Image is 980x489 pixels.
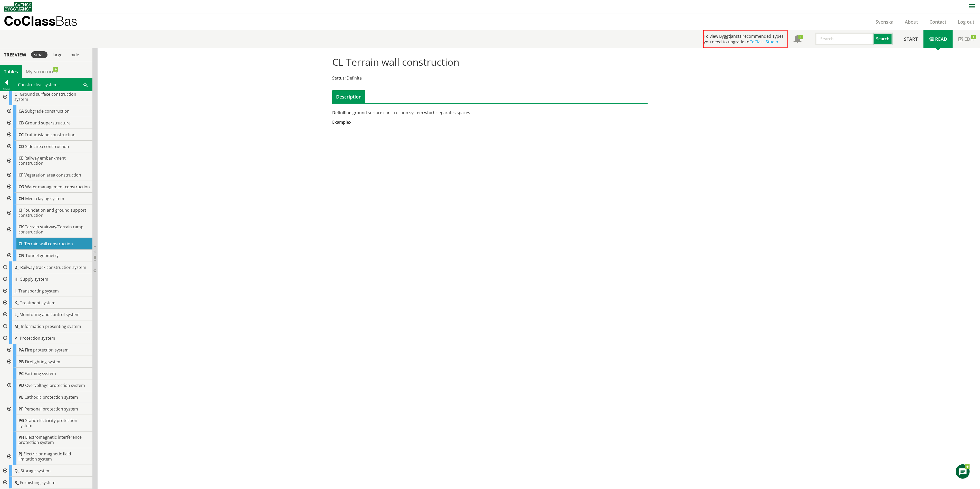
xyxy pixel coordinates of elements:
a: CoClassBas [4,14,88,30]
span: PA [18,347,24,353]
span: Treatment system [20,300,55,306]
span: Protection system [20,335,55,341]
div: Tillbaka [0,87,13,91]
a: Svenska [870,19,899,25]
h1: CL Terrain wall construction [332,56,459,67]
span: Supply system [20,276,48,282]
div: Go to the CoClass Studio information page [4,129,92,141]
div: Treeview [1,52,29,57]
span: Monitoring and control system [20,312,80,317]
span: Information presenting system [21,324,81,329]
span: PB [18,359,24,365]
span: CD [18,144,24,149]
span: Ground superstructure [25,120,71,126]
span: Media laying system [25,196,64,201]
a: About [899,19,924,25]
div: Go to the CoClass Studio information page [4,448,92,465]
div: Go to the CoClass Studio information page [4,117,92,129]
span: Notifications [793,35,802,44]
div: Go to the CoClass Studio information page [4,221,92,238]
span: Water management construction [25,184,90,190]
div: Go to the CoClass Studio information page [4,152,92,169]
span: Transporting system [18,288,59,294]
span: CL [18,241,23,247]
div: Go to the CoClass Studio information page [4,356,92,368]
span: CH [18,196,24,201]
span: CB [18,120,24,126]
span: Terrain stairway/Terrain ramp construction [18,224,83,235]
span: Furnishing system [20,480,55,485]
span: Electric or magnetic field limitation system [18,451,71,462]
span: CE [18,155,23,161]
span: Firefighting system [25,359,62,365]
span: M_ [14,324,20,329]
span: Sök i tabellen [83,82,88,87]
span: J_ [14,288,17,294]
span: K_ [14,300,19,306]
div: Go to the CoClass Studio information page [4,403,92,415]
div: Go to the CoClass Studio information page [4,368,92,379]
div: Go to the CoClass Studio information page [4,415,92,432]
div: Constructive systems [13,78,92,91]
div: Go to the CoClass Studio information page [4,105,92,117]
p: CoClass [4,18,77,24]
span: Foundation and ground support construction [18,207,86,218]
span: CA [18,108,24,114]
div: Go to the CoClass Studio information page [4,238,92,250]
span: P_ [14,335,19,341]
span: Traffic island construction [25,132,75,138]
div: small [31,51,47,58]
span: Terrain wall construction [24,241,73,247]
a: Contact [924,19,952,25]
div: Go to the CoClass Studio information page [4,181,92,193]
span: PH [18,434,24,440]
span: Vegetation area construction [24,172,81,178]
div: Go to the CoClass Studio information page [4,432,92,448]
button: Search [874,33,893,45]
span: Ground surface construction system [14,91,76,102]
span: Example: [332,119,350,125]
input: Search [815,33,874,45]
span: R_ [14,480,19,485]
a: Read [924,30,953,48]
span: PG [18,418,24,423]
span: Fire protection system [25,347,69,353]
span: PF [18,406,23,412]
span: C_ [14,91,19,97]
span: CG [18,184,24,190]
span: L_ [14,312,18,317]
span: Personal protection system [24,406,78,412]
span: Definite [347,75,362,81]
span: Bas [55,13,77,28]
span: Status: [332,75,346,81]
span: PJ [18,451,22,457]
span: CN [18,253,24,258]
span: Hide tree [93,246,97,262]
span: Read [935,36,947,42]
span: Electromagnetic interference protection system [18,434,82,445]
a: Log out [952,19,980,25]
span: CK [18,224,24,230]
div: Go to the CoClass Studio information page [4,141,92,152]
div: hide [68,51,82,58]
span: Cathodic protection system [24,394,78,400]
a: CoClass Studio [749,39,778,45]
div: Go to the CoClass Studio information page [4,193,92,204]
span: Edit [964,36,974,42]
span: CC [18,132,24,138]
span: Definition: [332,110,353,115]
a: Start [898,30,924,48]
span: Railway track construction system [20,265,86,270]
span: Static electricity protection system [18,418,77,428]
span: CJ [18,207,22,213]
span: Earthing system [25,371,56,376]
div: - [332,119,540,125]
span: H_ [14,276,19,282]
div: ground surface construction system which separates spaces [332,110,540,115]
span: Overvoltage protection system [25,383,85,388]
div: Go to the CoClass Studio information page [4,391,92,403]
span: Storage system [21,468,51,474]
a: My structures [22,65,61,78]
a: Edit [953,30,980,48]
div: Go to the CoClass Studio information page [4,379,92,391]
